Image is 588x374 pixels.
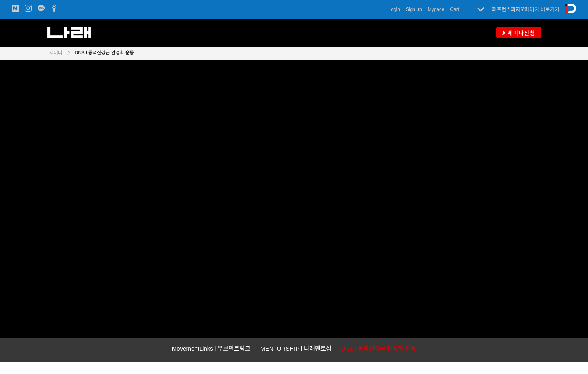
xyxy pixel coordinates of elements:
[341,345,416,352] span: DNS l 동적신경근 안정화 운동
[172,345,251,352] span: MovementLinks l 무브먼트링크
[260,345,331,352] span: MENTORSHIP l 나래멘토십
[428,5,445,13] a: Mypage
[492,6,525,12] strong: 퍼포먼스피지오
[49,50,62,56] span: 세미나
[389,5,400,13] a: Login
[450,5,459,13] a: Cart
[341,343,416,356] a: DNS l 동적신경근 안정화 운동
[75,50,134,56] span: DNS l 동적신경근 안정화 운동
[492,6,559,12] a: 퍼포먼스피지오페이지 바로가기
[172,343,251,356] a: MovementLinks l 무브먼트링크
[260,343,331,356] a: MENTORSHIP l 나래멘토십
[406,5,422,13] a: Sign up
[496,27,541,38] a: 세미나신청
[71,49,134,57] a: DNS l 동적신경근 안정화 운동
[505,29,535,37] span: 세미나신청
[49,49,62,57] a: 세미나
